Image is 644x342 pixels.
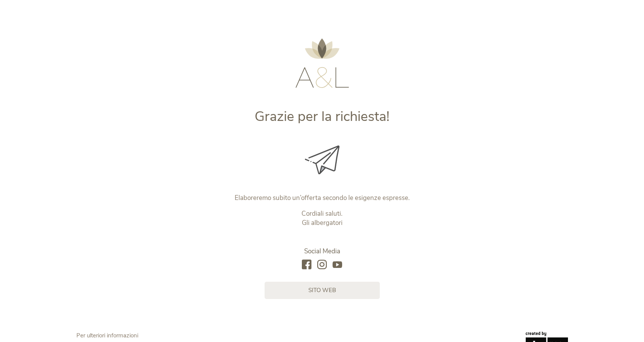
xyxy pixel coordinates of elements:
[317,260,327,270] a: instagram
[302,260,311,270] a: facebook
[308,286,336,294] span: sito web
[265,282,380,299] a: sito web
[162,193,482,203] p: Elaboreremo subito un’offerta secondo le esigenze espresse.
[304,247,340,256] span: Social Media
[295,38,349,88] img: AMONTI & LUNARIS Wellnessresort
[76,332,138,339] span: Per ulteriori informazioni
[162,209,482,228] p: Cordiali saluti. Gli albergatori
[255,107,389,126] span: Grazie per la richiesta!
[333,260,342,270] a: youtube
[305,145,339,174] img: Grazie per la richiesta!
